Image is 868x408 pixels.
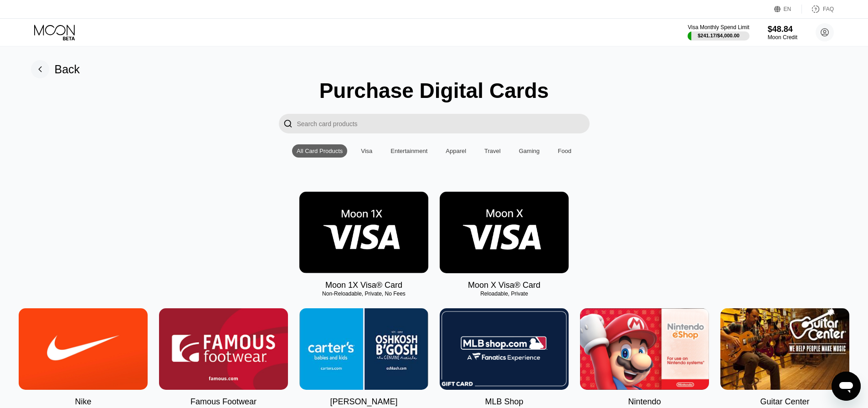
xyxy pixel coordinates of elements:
div: All Card Products [292,144,347,158]
div: Back [31,60,80,78]
iframe: Dugme za pokretanje prozora za razmenu poruka [832,372,861,401]
div: Apparel [441,144,471,158]
div: Apparel [446,148,466,154]
div: $48.84Moon Credit [768,25,797,41]
div: Visa Monthly Spend Limit$241.17/$4,000.00 [688,24,749,41]
div: MLB Shop [485,397,523,407]
div: Nike [75,397,91,407]
div: [PERSON_NAME] [330,397,397,407]
div:  [283,118,293,129]
div: Entertainment [386,144,432,158]
div: Nintendo [628,397,661,407]
div: EN [784,6,791,12]
div: Food [558,148,571,154]
div: EN [774,5,802,14]
div: Reloadable, Private [440,291,569,297]
div: Entertainment [390,148,427,154]
div: Moon X Visa® Card [468,280,540,290]
div: Visa Monthly Spend Limit [688,24,749,31]
div: Travel [480,144,505,158]
div: All Card Products [297,148,343,154]
div: Gaming [514,144,544,158]
div: Visa [361,148,372,154]
div:  [279,114,297,133]
input: Search card products [297,114,590,133]
div: Visa [356,144,377,158]
div: Non-Reloadable, Private, No Fees [299,291,428,297]
div: FAQ [823,6,834,12]
div: Moon Credit [768,34,797,41]
div: $48.84 [768,25,797,34]
div: $241.17 / $4,000.00 [698,33,740,38]
div: Famous Footwear [190,397,257,407]
div: Back [55,63,80,76]
div: Moon 1X Visa® Card [325,280,402,290]
div: Purchase Digital Cards [319,78,549,103]
div: Guitar Center [760,397,809,407]
div: Gaming [519,148,540,154]
div: Food [553,144,576,158]
div: Travel [484,148,501,154]
div: FAQ [802,5,834,14]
